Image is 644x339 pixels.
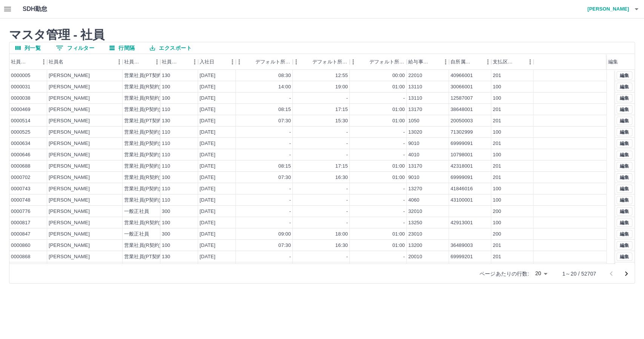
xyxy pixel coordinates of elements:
div: 17:15 [335,163,348,170]
button: メニュー [227,56,238,68]
div: - [403,197,405,204]
div: [DATE] [200,185,215,193]
button: 編集 [616,241,632,250]
div: 0000776 [11,208,31,215]
div: 43100001 [450,197,473,204]
div: [DATE] [200,163,215,170]
div: 営業社員(PT契約) [124,253,164,260]
div: [DATE] [200,174,215,181]
div: 入社日 [198,54,236,70]
button: ソート [63,57,74,67]
div: - [403,140,405,147]
div: 01:00 [392,117,405,125]
div: 0000743 [11,185,31,193]
div: [DATE] [200,95,215,102]
div: [DATE] [200,151,215,159]
button: 編集 [616,94,632,102]
div: 編集 [607,54,626,70]
div: 69999091 [450,140,473,147]
div: 100 [493,197,501,204]
div: - [346,219,348,227]
div: [PERSON_NAME] [49,208,90,215]
div: [PERSON_NAME] [49,185,90,193]
div: 0000748 [11,197,31,204]
div: - [346,185,348,193]
div: 23010 [408,231,422,238]
div: 200 [493,231,501,238]
div: 0000514 [11,117,31,125]
div: [PERSON_NAME] [49,231,90,238]
div: - [289,219,291,227]
div: 201 [493,140,501,147]
div: 営業社員(R契約) [124,83,161,91]
div: 40966001 [450,72,473,79]
div: [PERSON_NAME] [49,117,90,125]
div: 110 [162,151,170,159]
div: 08:15 [278,106,291,113]
div: 0000702 [11,174,31,181]
button: ソート [514,57,524,67]
div: - [289,253,291,260]
div: 00:00 [392,72,405,79]
div: 14:00 [278,83,291,91]
div: 13110 [408,95,422,102]
div: 営業社員(R契約) [124,95,161,102]
div: 一般正社員 [124,208,149,215]
div: 社員区分コード [160,54,198,70]
div: 201 [493,253,501,260]
div: 営業社員(P契約) [124,106,161,113]
button: 編集 [616,162,632,170]
div: 30066001 [450,83,473,91]
div: 07:30 [278,117,291,125]
div: 営業社員(P契約) [124,140,161,147]
div: 110 [162,163,170,170]
div: 12587007 [450,95,473,102]
button: 編集 [616,83,632,91]
div: 110 [162,197,170,204]
div: 130 [162,72,170,79]
div: - [403,219,405,227]
div: [DATE] [200,129,215,136]
div: 300 [162,231,170,238]
div: 08:30 [278,72,291,79]
button: ソート [359,57,369,67]
div: 0000817 [11,219,31,227]
button: 行間隔 [103,42,141,54]
div: [DATE] [200,219,215,227]
div: 営業社員(P契約) [124,197,161,204]
button: 次のページへ [619,266,634,281]
div: [PERSON_NAME] [49,72,90,79]
div: 100 [162,95,170,102]
div: 1050 [408,117,420,125]
div: 38648001 [450,106,473,113]
div: 営業社員(P契約) [124,151,161,159]
div: 社員区分コード [162,54,178,70]
div: 0000005 [11,72,31,79]
div: デフォルト所定休憩時間 [350,54,407,70]
div: 営業社員(PT契約) [124,72,164,79]
div: 0000634 [11,140,31,147]
div: 編集 [608,54,618,70]
div: 9010 [408,174,420,181]
div: 13110 [408,83,422,91]
div: 一般正社員 [124,231,149,238]
button: 編集 [616,185,632,193]
div: 100 [493,95,501,102]
button: 編集 [616,105,632,114]
div: 0000031 [11,83,31,91]
div: - [289,197,291,204]
button: ソート [28,57,38,67]
div: 36489003 [450,242,473,249]
div: 0000847 [11,231,31,238]
h2: マスタ管理 - 社員 [9,28,635,42]
div: 16:30 [335,242,348,249]
div: 200 [493,208,501,215]
div: 100 [493,151,501,159]
button: 編集 [616,151,632,159]
div: 社員区分 [124,54,141,70]
div: 営業社員(PT契約) [124,117,164,125]
div: 0000860 [11,242,31,249]
button: ソート [214,57,225,67]
div: 32010 [408,208,422,215]
div: 07:30 [278,174,291,181]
